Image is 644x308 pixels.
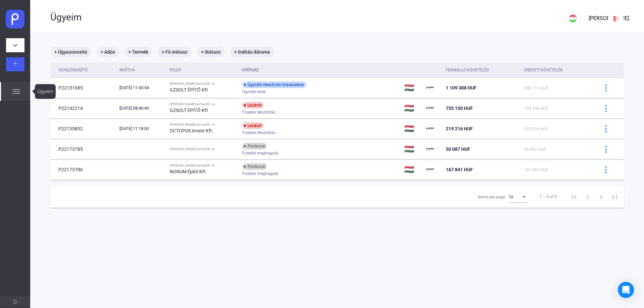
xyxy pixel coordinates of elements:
span: 1 109 388 HUF [446,85,477,90]
strong: GZSOLT ÉPÍTŐ Kft [170,108,208,113]
mat-chip: + Fő státusz [158,47,192,57]
mat-select: Items per page: [508,193,527,201]
mat-chip: + Indítás dátuma [230,47,274,57]
div: Fennálló követelés [446,66,489,74]
span: 999 711 HUF [524,86,548,90]
div: [DATE] 08:46:40 [119,105,164,112]
span: 50 087 HUF [446,146,470,152]
div: 1 – 5 of 5 [539,193,557,201]
div: [PERSON_NAME] [589,14,600,22]
div: Piszkozat [242,163,267,170]
span: 50 087 HUF [524,147,546,152]
div: Open Intercom Messenger [618,282,634,298]
div: Ügyeim [35,84,56,99]
div: Indítva [119,66,164,74]
button: Next page [594,190,608,203]
div: [PERSON_NAME] és fiai Kft. vs [170,82,237,86]
div: Ügyazonosító [58,66,88,74]
img: payee-logo [426,104,434,112]
div: [PERSON_NAME] és fiai Kft. vs [170,164,237,168]
span: 167 841 HUF [446,167,473,172]
td: 🇭🇺 [401,119,424,139]
span: 219 216 HUF [446,126,473,131]
strong: GZSOLT ÉPÍTŐ Kft [170,87,208,93]
div: Lezárult [242,122,264,129]
div: Felek [170,66,181,74]
div: [DATE] 11:18:00 [119,125,164,132]
div: Fennálló követelés [446,66,519,74]
img: logout-red [612,15,620,22]
img: payee-webclip.svg [6,10,25,29]
img: more-blue [602,125,609,132]
span: Fizetési meghagyás [242,149,278,157]
span: 167 841 HUF [524,168,548,172]
div: Eredeti követelés [524,66,590,74]
strong: OCTOPUS Invest Kft. [170,128,213,133]
img: HU [569,14,577,22]
td: 🇭🇺 [401,160,424,180]
img: more-blue [602,166,609,173]
div: Items per page: [478,193,506,201]
button: HU [565,10,581,26]
button: more-blue [599,122,613,136]
div: [PERSON_NAME] és fiai Kft. vs [170,123,237,127]
strong: NORUM Építő Kft. [170,169,207,174]
mat-chip: + Státusz [197,47,225,57]
th: Státusz [239,63,401,78]
td: 🇭🇺 [401,78,424,98]
td: P22142214 [50,98,117,118]
img: payee-logo [426,125,434,133]
div: Ügyvédi ellenőrzés folyamatban [242,81,306,88]
span: Fizetési felszólítás [242,129,275,137]
span: Ügyvédi levél [242,88,266,96]
button: Previous page [581,190,594,203]
img: more-blue [602,105,609,112]
td: P22135852 [50,119,117,139]
div: Ügyazonosító [58,66,114,74]
img: more-blue [602,146,609,153]
mat-chip: + Termék [124,47,152,57]
button: more-blue [599,101,613,115]
button: more-blue [599,163,613,177]
div: Lezárult [242,102,264,109]
mat-chip: + Ügyazonosító [50,47,91,57]
img: more-blue [602,84,609,91]
button: [PERSON_NAME] [586,10,602,26]
button: more-blue [599,81,613,95]
mat-chip: + Adós [97,47,119,57]
img: arrow-double-right-grey.svg [13,300,17,304]
span: 755 150 HUF [446,106,473,111]
td: 🇭🇺 [401,139,424,159]
div: Indítva [119,66,135,74]
div: [PERSON_NAME] és fiai Kft. vs [170,147,237,151]
span: 219 216 HUF [524,127,548,131]
div: [DATE] 11:45:54 [119,84,164,91]
img: payee-logo [426,166,434,174]
div: Ügyeim [50,12,565,23]
button: Last page [608,190,621,203]
button: more-blue [599,142,613,156]
button: First page [568,190,581,203]
span: 755 150 HUF [524,106,548,111]
td: 🇭🇺 [401,98,424,118]
td: P22173786 [50,160,117,180]
div: Piszkozat [242,143,267,149]
span: Fizetési felszólítás [242,108,275,116]
img: plus-white.svg [13,61,17,66]
div: Eredeti követelés [524,66,562,74]
button: logout-red [608,10,624,26]
span: 10 [508,195,513,199]
span: Fizetési meghagyás [242,170,278,178]
div: Felek [170,66,237,74]
td: P22173785 [50,139,117,159]
div: [PERSON_NAME] és fiai Kft. vs [170,102,237,106]
img: payee-logo [426,145,434,153]
img: payee-logo [426,84,434,92]
td: P22151685 [50,78,117,98]
img: list.svg [12,87,20,96]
